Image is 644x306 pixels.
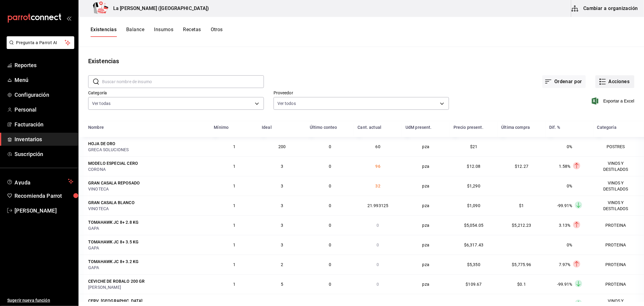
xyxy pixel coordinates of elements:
[88,245,207,251] div: GAPA
[214,125,229,130] div: Mínimo
[88,160,138,166] div: MODELO ESPECIAL CERO
[14,150,73,158] span: Suscripción
[233,243,235,247] span: 1
[88,206,207,212] div: VINOTECA
[376,184,380,188] span: 32
[557,282,572,287] span: -99.91%
[14,120,73,129] span: Facturación
[88,298,143,304] div: CERV. [GEOGRAPHIC_DATA]
[402,215,450,235] td: pza
[594,156,644,176] td: VINOS Y DESTILADOS
[549,125,560,130] div: Dif. %
[154,27,173,37] button: Insumos
[453,125,483,130] div: Precio present.
[464,223,483,228] span: $5,054.05
[512,223,531,228] span: $5,212.23
[14,91,73,99] span: Configuración
[88,225,207,231] div: GAPA
[14,106,73,114] span: Personal
[233,282,235,287] span: 1
[376,164,380,169] span: 96
[7,297,73,304] span: Sugerir nueva función
[66,16,71,21] button: open_drawer_menu
[281,223,283,228] span: 3
[88,180,140,186] div: GRAN CASALA REPOSADO
[567,144,572,149] span: 0%
[377,223,379,228] span: 0
[88,219,139,225] div: TOMAHAWK JC 8+ 2.8 KG
[595,75,634,88] button: Acciones
[329,203,331,208] span: 0
[402,274,450,294] td: pza
[467,203,480,208] span: $1,090
[126,27,144,37] button: Balance
[277,100,296,106] span: Ver todos
[402,255,450,274] td: pza
[233,203,235,208] span: 1
[92,100,111,106] span: Ver todas
[402,176,450,196] td: pza
[517,282,526,287] span: $0.1
[281,164,283,169] span: 3
[594,196,644,215] td: VINOS Y DESTILADOS
[519,203,524,208] span: $1
[402,137,450,156] td: pza
[567,184,572,188] span: 0%
[102,76,264,88] input: Buscar nombre de insumo
[281,203,283,208] span: 3
[88,265,207,271] div: GAPA
[233,262,235,267] span: 1
[594,255,644,274] td: PROTEINA
[402,156,450,176] td: pza
[108,5,209,12] h3: La [PERSON_NAME] ([GEOGRAPHIC_DATA])
[594,274,644,294] td: PROTEINA
[594,215,644,235] td: PROTEINA
[367,203,388,208] span: 21.993125
[88,147,207,153] div: GRECA SOLUCIONES
[88,200,135,206] div: GRAN CASALA BLANCO
[91,27,223,37] div: navigation tabs
[376,144,380,149] span: 60
[88,259,139,265] div: TOMAHAWK JC 8+ 3.2 KG
[593,97,634,105] button: Exportar a Excel
[329,223,331,228] span: 0
[14,76,73,84] span: Menú
[377,243,379,247] span: 0
[4,44,74,50] a: Pregunta a Parrot AI
[329,243,331,247] span: 0
[14,192,73,200] span: Recomienda Parrot
[542,75,586,88] button: Ordenar por
[467,262,480,267] span: $5,350
[233,223,235,228] span: 1
[405,125,432,130] div: UdM present.
[16,40,65,46] span: Pregunta a Parrot AI
[515,164,528,169] span: $12.27
[14,207,73,215] span: [PERSON_NAME]
[329,144,331,149] span: 0
[278,144,286,149] span: 200
[211,27,223,37] button: Otros
[233,144,235,149] span: 1
[559,164,571,169] span: 1.58%
[88,278,145,284] div: CEVICHE DE ROBALO 200 GR
[183,27,201,37] button: Recetas
[233,164,235,169] span: 1
[88,141,116,147] div: HOJA DE ORO
[467,164,481,169] span: $12.08
[14,61,73,69] span: Reportes
[402,235,450,255] td: pza
[501,125,530,130] div: Última compra
[357,125,381,130] div: Cant. actual
[467,184,480,188] span: $1,290
[281,262,283,267] span: 2
[262,125,272,130] div: Ideal
[88,57,119,66] div: Existencias
[567,243,572,247] span: 0%
[274,91,449,95] label: Proveedor
[559,262,571,267] span: 7.97%
[559,223,571,228] span: 3.13%
[14,135,73,143] span: Inventarios
[88,125,104,130] div: Nombre
[329,262,331,267] span: 0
